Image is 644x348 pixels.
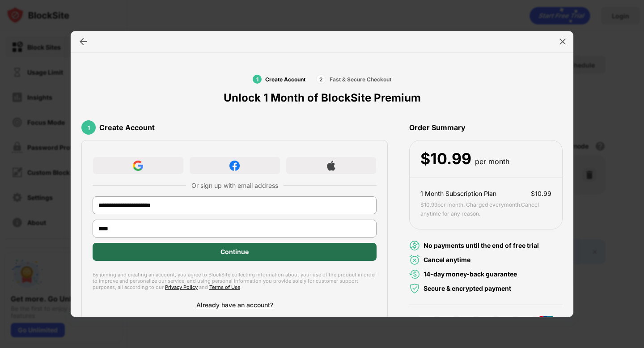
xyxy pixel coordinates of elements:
div: Cancel anytime [424,255,470,265]
img: jcb-card.svg [478,316,494,327]
div: Continue [220,248,249,255]
img: master-card.svg [439,316,455,327]
div: 1 [253,75,262,84]
img: google-icon.png [133,161,143,171]
img: union-pay-card.svg [537,316,553,327]
div: Create Account [265,76,305,83]
div: Order Summary [409,115,563,140]
img: no-payment.svg [409,240,420,251]
img: diner-clabs-card.svg [517,316,534,327]
div: By joining and creating an account, you agree to BlockSite collecting information about your use ... [93,272,377,290]
img: visa-card.svg [419,316,435,327]
div: No payments until the end of free trial [424,241,539,250]
div: Unlock 1 Month of BlockSite Premium [224,91,421,104]
div: Secure & encrypted payment [424,284,511,293]
div: per month [475,155,509,168]
div: Or sign up with email address [191,182,278,189]
div: Already have an account? [196,301,273,309]
div: $ 10.99 [531,189,551,199]
a: Privacy Policy [165,284,198,290]
img: secured-payment-green.svg [409,283,420,294]
div: Fast & Secure Checkout [330,76,391,83]
div: 1 [81,120,96,135]
a: Terms of Use [209,284,240,290]
div: $ 10.99 per month. Charged every month . Cancel anytime for any reason. [420,200,551,218]
img: facebook-icon.png [229,161,240,171]
div: 14-day money-back guarantee [424,269,517,279]
img: apple-icon.png [326,161,336,171]
img: cancel-anytime-green.svg [409,255,420,265]
img: discover-card.svg [498,316,514,327]
img: american-express-card.svg [458,316,475,327]
div: 2 [316,74,326,84]
div: $ 10.99 [420,150,471,168]
img: money-back.svg [409,269,420,280]
div: Create Account [99,123,155,132]
div: 1 Month Subscription Plan [420,189,496,199]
